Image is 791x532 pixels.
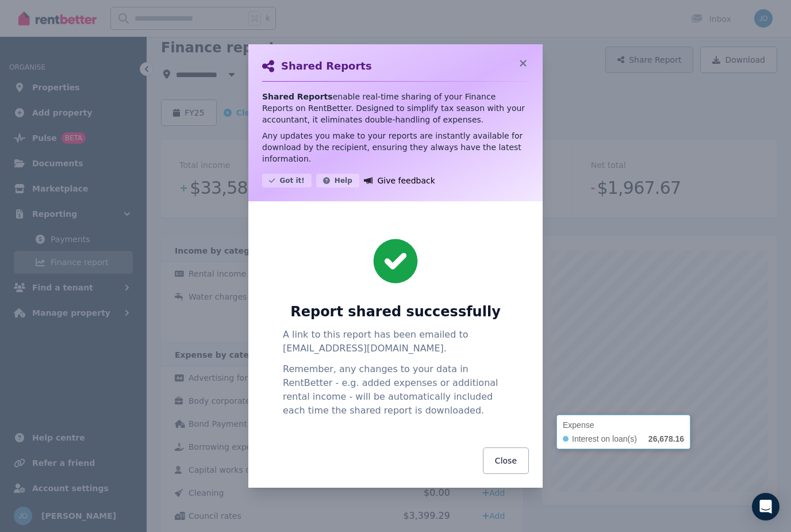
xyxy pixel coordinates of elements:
[752,493,780,520] div: Open Intercom Messenger
[262,91,529,125] p: enable real-time sharing of your Finance Reports on RentBetter. Designed to simplify tax season w...
[262,174,312,187] button: Got it!
[283,343,444,354] a: [EMAIL_ADDRESS][DOMAIN_NAME]
[283,362,508,418] p: Remember, any changes to your data in RentBetter - e.g. added expenses or additional rental incom...
[483,447,529,474] button: Close
[262,130,529,164] p: Any updates you make to your reports are instantly available for download by the recipient, ensur...
[262,92,333,101] strong: Shared Reports
[290,303,501,321] h3: Report shared successfully
[281,58,372,74] h2: Shared Reports
[283,328,508,355] p: A link to this report has been emailed to .
[316,174,359,187] button: Help
[364,174,435,187] a: Give feedback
